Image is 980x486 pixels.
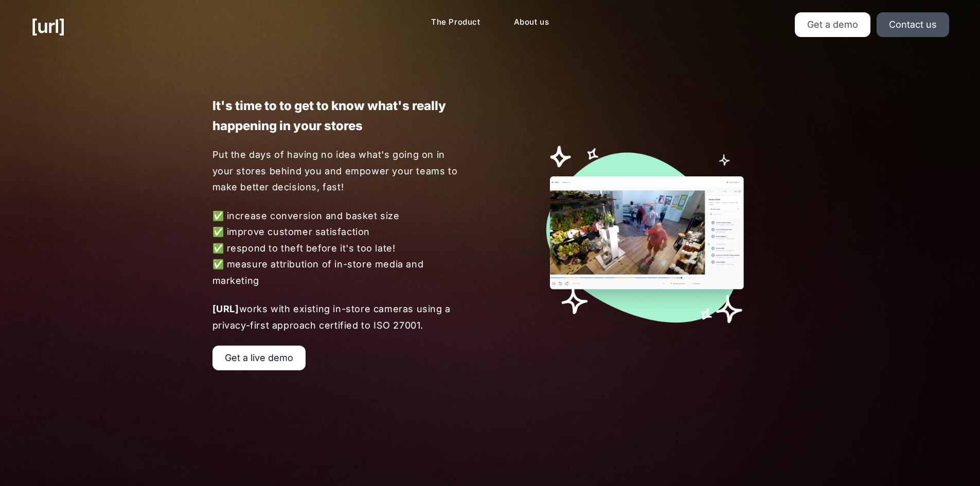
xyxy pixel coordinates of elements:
[212,346,306,370] a: Get a live demo
[877,12,949,37] a: Contact us
[278,43,311,51] span: Last Name
[423,12,489,32] a: The Product
[795,12,870,37] a: Get a demo
[506,12,558,32] a: About us
[212,208,466,289] span: ✅ increase conversion and basket size ✅ improve customer satisfaction ✅ respond to theft before i...
[31,12,65,40] a: [URL]
[212,301,466,333] span: works with existing in-store cameras using a privacy-first approach certified to ISO 27001.
[212,96,466,136] p: It's time to to get to know what's really happening in your stores
[212,303,239,314] strong: [URL]
[212,147,466,195] span: Put the days of having no idea what's going on in your stores behind you and empower your teams t...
